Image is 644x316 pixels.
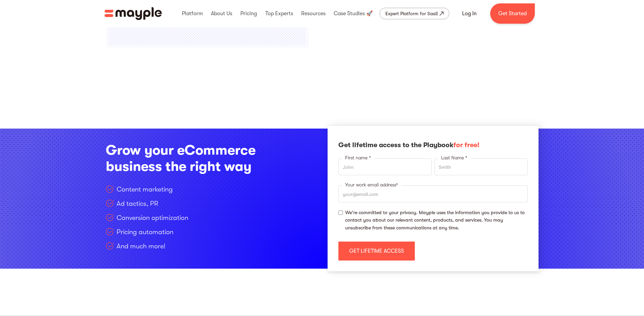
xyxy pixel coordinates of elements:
[104,7,162,20] img: Mayple logo
[490,3,535,24] a: Get Started
[345,209,528,232] span: We're committed to your privacy. Mayple uses the information you provide to us to contact you abo...
[338,242,415,261] input: get lifetime access
[239,3,259,24] div: Pricing
[338,158,432,175] input: John
[106,142,280,175] h2: Grow your eCommerce business the right way
[434,158,528,175] input: Smith
[106,199,114,207] img: checkbox icon
[180,3,205,24] div: Platform
[342,155,374,161] label: First name *
[209,3,234,24] div: About Us
[338,141,528,261] form: webflowSubscriberForm
[338,141,528,150] h2: Get lifetime access to the Playbook
[300,3,327,24] div: Resources
[106,228,114,236] img: checkbox icon
[117,227,173,237] div: Pricing automation
[380,8,449,19] a: Expert Platform for SaaS
[453,141,479,149] span: for free!
[342,182,401,188] label: Your work email address*
[106,242,114,250] img: checkbox icon
[454,5,485,22] a: Log In
[117,242,165,251] div: And much more!
[104,7,162,20] a: home
[117,199,158,208] div: Ad tactics, PR
[338,210,343,215] input: We're committed to your privacy. Mayple uses the information you provide to us to contact you abo...
[117,213,188,223] div: Conversion optimization
[106,185,114,193] img: checkbox icon
[106,213,114,222] img: checkbox icon
[117,185,173,194] div: Content marketing
[438,155,471,161] label: Last Name *
[264,3,295,24] div: Top Experts
[338,185,528,202] input: your@email.com
[385,9,438,18] div: Expert Platform for SaaS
